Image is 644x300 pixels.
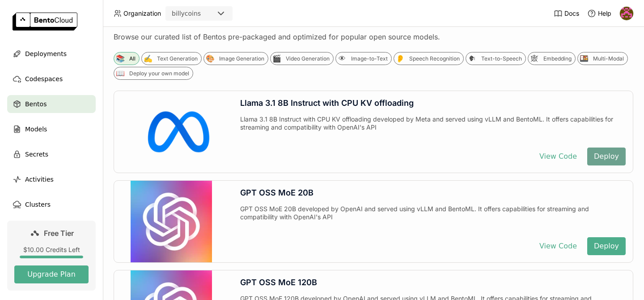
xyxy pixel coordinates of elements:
a: Activities [7,170,96,188]
div: 📚 [115,54,125,63]
div: Llama 3.1 8B Instruct with CPU KV offloading [240,98,626,108]
div: billycoins [172,9,201,18]
div: Help [587,9,611,18]
div: 👁 [337,54,347,63]
a: Docs [554,9,579,18]
div: 📚All [114,52,140,65]
button: Upgrade Plan [14,265,89,283]
div: 🎨Image Generation [203,52,268,65]
span: Free Tier [44,229,74,238]
a: Free Tier$10.00 Credits LeftUpgrade Plan [7,221,96,291]
div: ✍️Text Generation [141,52,202,65]
div: 🕸Embedding [528,52,576,65]
div: 🗣 [467,54,477,63]
div: ✍️ [143,54,153,63]
div: 📖Deploy your own model [114,67,193,80]
button: View Code [533,148,584,165]
span: Help [598,9,611,17]
img: Billy Coin [620,7,633,20]
img: logo [13,13,77,30]
div: Multi-Modal [593,55,624,62]
button: View Code [533,237,584,255]
div: All [129,55,136,62]
div: GPT OSS MoE 120B [240,278,626,287]
span: Activities [25,174,54,185]
img: GPT OSS MoE 20B [131,181,212,262]
div: Speech Recognition [409,55,460,62]
span: Deployments [25,48,67,59]
div: GPT OSS MoE 20B developed by OpenAI and served using vLLM and BentoML. It offers capabilities for... [240,205,626,230]
div: 🕸 [530,54,539,63]
div: Text-to-Speech [481,55,522,62]
span: Organization [123,9,161,17]
div: 👂Speech Recognition [394,52,464,65]
div: Deploy your own model [129,70,189,77]
div: Image-to-Text [351,55,388,62]
input: Selected billycoins. [202,9,203,18]
a: Secrets [7,145,96,163]
span: Clusters [25,199,51,210]
div: 📖 [115,69,125,78]
div: Video Generation [286,55,330,62]
a: Clusters [7,196,96,213]
div: Browse our curated list of Bentos pre-packaged and optimized for popular open source models. [114,32,633,41]
div: 🍱Multi-Modal [577,52,628,65]
div: 🎬 [272,54,281,63]
span: Codespaces [25,74,63,84]
a: Deployments [7,45,96,63]
a: Models [7,120,96,138]
span: Models [25,124,47,135]
div: Llama 3.1 8B Instruct with CPU KV offloading developed by Meta and served using vLLM and BentoML.... [240,115,626,140]
button: Deploy [587,237,626,255]
img: Llama 3.1 8B Instruct with CPU KV offloading [131,91,212,173]
a: Bentos [7,95,96,113]
span: Secrets [25,149,48,160]
div: 🗣Text-to-Speech [466,52,526,65]
div: 🎬Video Generation [270,52,334,65]
div: 🍱 [579,54,589,63]
div: 👂 [395,54,405,63]
a: Codespaces [7,70,96,88]
div: $10.00 Credits Left [14,246,89,254]
span: Bentos [25,99,47,109]
span: Docs [564,9,579,17]
div: 🎨 [205,54,215,63]
div: Text Generation [157,55,198,62]
button: Deploy [587,148,626,165]
div: Image Generation [219,55,264,62]
div: 👁Image-to-Text [335,52,392,65]
div: GPT OSS MoE 20B [240,188,626,198]
div: Embedding [543,55,572,62]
